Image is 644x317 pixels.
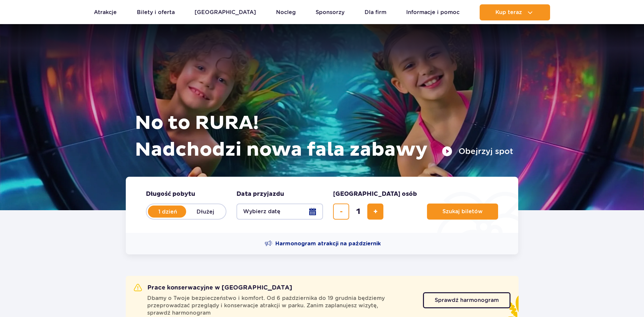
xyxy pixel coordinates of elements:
h2: Prace konserwacyjne w [GEOGRAPHIC_DATA] [134,284,292,292]
span: Harmonogram atrakcji na październik [275,240,381,247]
label: Dłużej [186,205,224,219]
input: liczba biletów [350,204,366,220]
button: Szukaj biletów [427,204,498,220]
button: Kup teraz [480,4,550,20]
a: Atrakcje [94,4,117,20]
a: Informacje i pomoc [406,4,460,20]
a: [GEOGRAPHIC_DATA] [195,4,256,20]
span: Dbamy o Twoje bezpieczeństwo i komfort. Od 6 października do 19 grudnia będziemy przeprowadzać pr... [147,295,415,317]
button: Obejrzyj spot [442,146,513,157]
a: Dla firm [365,4,386,20]
form: Planowanie wizyty w Park of Poland [126,177,518,233]
span: [GEOGRAPHIC_DATA] osób [333,190,417,198]
a: Harmonogram atrakcji na październik [265,240,381,248]
button: usuń bilet [333,204,349,220]
label: 1 dzień [149,205,187,219]
a: Nocleg [276,4,296,20]
h1: No to RURA! Nadchodzi nowa fala zabawy [135,110,513,163]
span: Kup teraz [495,9,522,15]
span: Sprawdź harmonogram [435,298,499,303]
a: Sponsorzy [316,4,344,20]
a: Sprawdź harmonogram [423,292,511,308]
span: Szukaj biletów [442,209,483,215]
button: Wybierz datę [236,204,323,220]
a: Bilety i oferta [137,4,175,20]
button: dodaj bilet [367,204,383,220]
span: Data przyjazdu [236,190,284,198]
span: Długość pobytu [146,190,195,198]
